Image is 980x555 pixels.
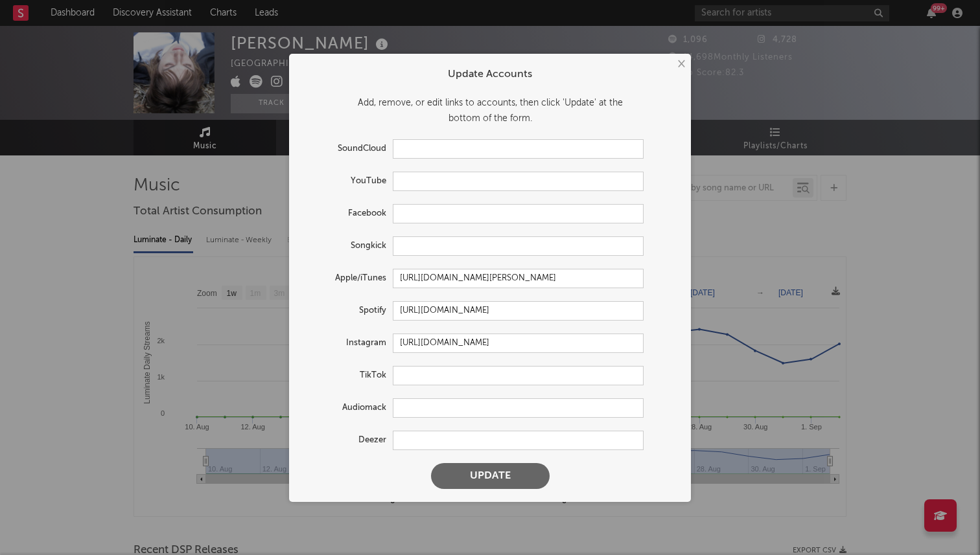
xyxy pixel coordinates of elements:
button: Update [431,463,550,489]
label: Audiomack [302,400,393,416]
label: Apple/iTunes [302,271,393,286]
button: × [673,57,688,71]
label: TikTok [302,368,393,383]
label: Facebook [302,206,393,221]
label: Spotify [302,303,393,319]
label: Songkick [302,238,393,254]
div: Add, remove, or edit links to accounts, then click 'Update' at the bottom of the form. [302,95,678,126]
label: SoundCloud [302,141,393,157]
div: Update Accounts [302,67,678,82]
label: Deezer [302,433,393,448]
label: YouTube [302,174,393,189]
label: Instagram [302,335,393,351]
